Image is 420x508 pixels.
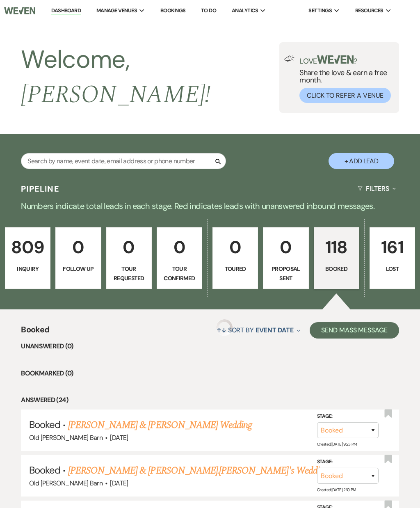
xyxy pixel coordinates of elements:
button: Send Mass Message [310,322,399,339]
span: [DATE] [110,433,128,442]
a: 0Follow Up [55,227,101,289]
span: Booked [29,418,60,431]
input: Search by name, event date, email address or phone number [21,153,226,169]
li: Answered (24) [21,395,399,405]
div: Share the love & earn a free month. [294,55,394,103]
a: 0Tour Requested [106,227,152,289]
li: Unanswered (0) [21,341,399,352]
span: ↑↓ [217,326,226,334]
span: Resources [355,7,383,15]
a: 0Proposal Sent [263,227,308,289]
a: 0Toured [212,227,258,289]
h3: Pipeline [21,183,59,195]
span: Event Date [256,326,294,334]
p: Follow Up [61,264,96,273]
span: Manage Venues [96,7,137,15]
span: Old [PERSON_NAME] Barn [29,433,103,442]
span: Old [PERSON_NAME] Barn [29,479,103,487]
span: Settings [308,7,332,15]
a: 809Inquiry [5,227,50,289]
span: [PERSON_NAME] ! [21,76,210,114]
img: Weven Logo [4,2,35,19]
p: Proposal Sent [268,264,303,283]
label: Stage: [317,458,379,467]
button: Click to Refer a Venue [299,88,391,103]
button: + Add Lead [329,153,394,169]
span: Created: [DATE] 2:10 PM [317,487,356,492]
p: 0 [112,233,146,261]
span: [DATE] [110,479,128,487]
span: Booked [21,323,49,341]
label: Stage: [317,412,379,421]
p: 118 [319,233,354,261]
p: 0 [162,233,197,261]
img: loud-speaker-illustration.svg [284,55,294,62]
span: Analytics [232,7,258,15]
h2: Welcome, [21,42,279,112]
button: Sort By Event Date [213,319,304,341]
span: Created: [DATE] 9:23 PM [317,442,357,447]
li: Bookmarked (0) [21,368,399,379]
p: Tour Requested [112,264,146,283]
p: 0 [218,233,253,261]
a: 161Lost [370,227,415,289]
p: Inquiry [10,264,45,273]
p: Lost [375,264,410,273]
a: Dashboard [51,7,81,15]
p: Love ? [299,55,394,65]
p: 0 [61,233,96,261]
p: 0 [268,233,303,261]
span: Booked [29,464,60,476]
p: 809 [10,233,45,261]
button: Filters [354,178,399,199]
a: To Do [201,7,216,14]
img: weven-logo-green.svg [317,55,354,64]
a: Bookings [160,7,186,14]
p: Booked [319,264,354,273]
a: 118Booked [314,227,359,289]
a: [PERSON_NAME] & [PERSON_NAME].[PERSON_NAME]'s Wedding [68,463,328,478]
p: Tour Confirmed [162,264,197,283]
a: [PERSON_NAME] & [PERSON_NAME] Wedding [68,418,252,432]
p: Toured [218,264,253,273]
a: 0Tour Confirmed [157,227,202,289]
p: 161 [375,233,410,261]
